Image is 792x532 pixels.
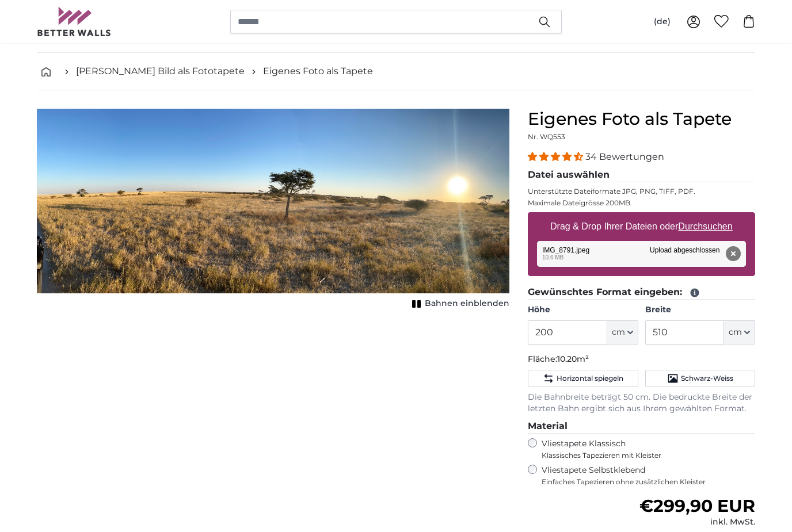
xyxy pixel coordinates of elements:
[724,320,755,345] button: cm
[76,64,245,78] a: [PERSON_NAME] Bild als Fototapete
[729,327,742,338] span: cm
[557,354,589,364] span: 10.20m²
[409,296,509,312] button: Bahnen einblenden
[528,370,638,387] button: Horizontal spiegeln
[645,370,755,387] button: Schwarz-Weiss
[607,320,638,345] button: cm
[542,477,755,487] span: Einfaches Tapezieren ohne zusätzlichen Kleister
[528,198,755,208] p: Maximale Dateigrösse 200MB.
[263,64,373,78] a: Eigenes Foto als Tapete
[528,187,755,196] p: Unterstützte Dateiformate JPG, PNG, TIFF, PDF.
[37,53,755,90] nav: breadcrumbs
[528,392,755,415] p: Die Bahnbreite beträgt 50 cm. Die bedruckte Breite der letzten Bahn ergibt sich aus Ihrem gewählt...
[639,495,755,516] span: €299,90 EUR
[639,516,755,528] div: inkl. MwSt.
[645,304,755,316] label: Breite
[681,374,733,383] span: Schwarz-Weiss
[528,285,755,300] legend: Gewünschtes Format eingeben:
[645,12,680,32] button: (de)
[585,151,664,162] span: 34 Bewertungen
[679,221,733,231] u: Durchsuchen
[528,151,585,162] span: 4.32 stars
[612,327,625,338] span: cm
[528,304,638,316] label: Höhe
[528,109,755,129] h1: Eigenes Foto als Tapete
[542,451,745,460] span: Klassisches Tapezieren mit Kleister
[425,298,509,309] span: Bahnen einblenden
[542,438,745,460] label: Vliestapete Klassisch
[528,132,565,141] span: Nr. WQ553
[37,109,509,312] div: 1 of 1
[557,374,623,383] span: Horizontal spiegeln
[37,7,112,36] img: Betterwalls
[528,168,755,182] legend: Datei auswählen
[546,215,737,238] label: Drag & Drop Ihrer Dateien oder
[37,109,509,293] img: personalised-photo
[528,419,755,434] legend: Material
[528,354,755,365] p: Fläche:
[542,465,755,487] label: Vliestapete Selbstklebend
